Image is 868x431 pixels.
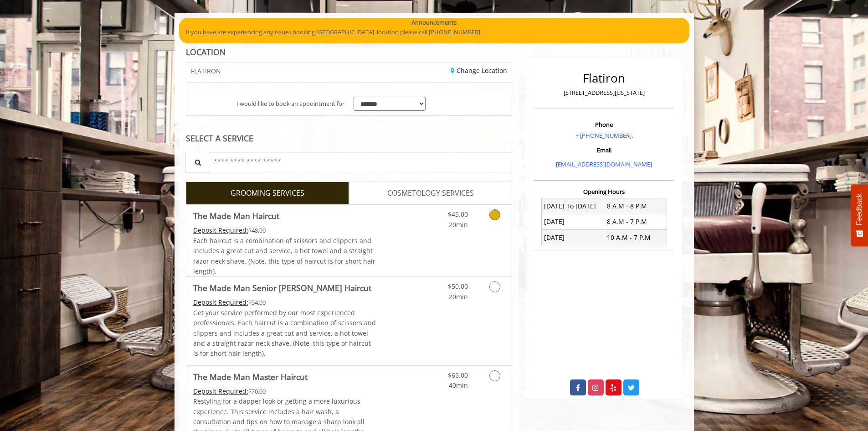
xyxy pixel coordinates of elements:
[855,193,863,225] span: Feedback
[541,214,604,229] td: [DATE]
[185,152,209,172] button: Service Search
[448,210,468,218] span: $45.00
[193,297,376,307] div: $54.00
[534,188,674,195] h3: Opening Hours
[193,387,248,395] span: This service needs some Advance to be paid before we block your appointment
[193,281,371,294] b: The Made Man Senior [PERSON_NAME] Haircut
[449,220,468,229] span: 20min
[556,160,652,168] a: [EMAIL_ADDRESS][DOMAIN_NAME]
[186,134,513,143] div: SELECT A SERVICE
[387,187,474,199] span: COSMETOLOGY SERVICES
[193,298,248,306] span: This service needs some Advance to be paid before we block your appointment
[604,230,667,245] td: 10 A.M - 7 P.M
[186,47,226,57] b: LOCATION
[451,66,507,75] a: Change Location
[449,381,468,389] span: 40min
[231,187,304,199] span: GROOMING SERVICES
[193,308,376,359] p: Get your service performed by our most experienced professionals. Each haircut is a combination o...
[536,88,672,98] p: [STREET_ADDRESS][US_STATE]
[851,184,868,246] button: Feedback - Show survey
[236,99,344,109] span: I would like to book an appointment for
[541,230,604,245] td: [DATE]
[191,68,221,74] span: FLATIRON
[536,72,672,85] h2: Flatiron
[575,131,633,140] a: + [PHONE_NUMBER].
[193,225,376,235] div: $48.00
[186,27,683,37] p: If you have are experiencing any issues booking [GEOGRAPHIC_DATA] location please call [PHONE_NUM...
[604,214,667,229] td: 8 A.M - 7 P.M
[536,121,672,128] h3: Phone
[541,198,604,214] td: [DATE] To [DATE]
[411,18,457,27] b: Announcements
[604,198,667,214] td: 8 A.M - 8 P.M
[448,371,468,379] span: $65.00
[193,226,248,234] span: This service needs some Advance to be paid before we block your appointment
[193,236,375,275] span: Each haircut is a combination of scissors and clippers and includes a great cut and service, a ho...
[193,209,279,222] b: The Made Man Haircut
[448,282,468,291] span: $50.00
[193,370,308,383] b: The Made Man Master Haircut
[536,147,672,153] h3: Email
[449,292,468,301] span: 20min
[193,386,376,396] div: $70.00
